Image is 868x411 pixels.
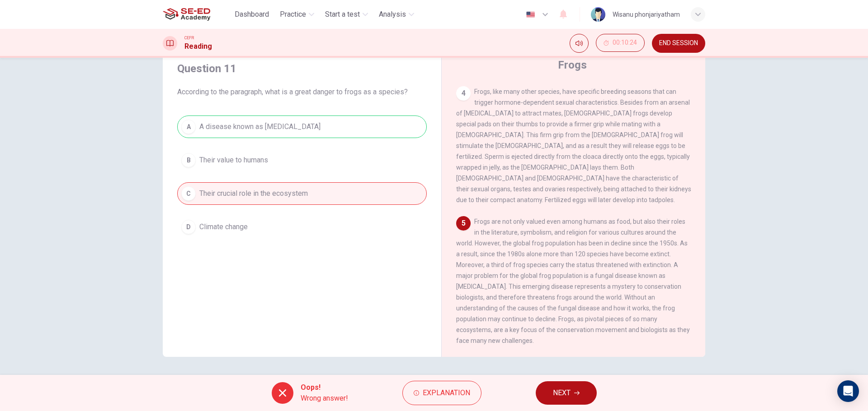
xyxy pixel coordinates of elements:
[570,34,589,53] div: Mute
[456,88,691,203] span: Frogs, like many other species, have specific breeding seasons that can trigger hormone-dependent...
[163,5,210,23] img: SE-ED Academy logo
[596,34,645,53] div: Hide
[325,9,360,20] span: Start a test
[659,40,698,47] span: END SESSION
[613,39,637,46] span: 00:10:24
[276,6,318,23] button: Practice
[558,58,587,72] h4: Frogs
[596,34,645,52] button: 00:10:24
[613,9,680,20] div: Wisanu phonjariyatham
[301,382,348,393] span: Oops!
[177,87,427,97] span: According to the paragraph, what is a great danger to frogs as a species?
[553,387,571,399] span: NEXT
[456,216,471,231] div: 5
[184,35,194,41] span: CEFR
[423,387,470,399] span: Explanation
[652,34,705,53] button: END SESSION
[177,61,427,76] h4: Question 11
[280,9,306,20] span: Practice
[301,393,348,404] span: Wrong answer!
[402,381,481,405] button: Explanation
[235,9,269,20] span: Dashboard
[456,86,471,101] div: 4
[379,9,406,20] span: Analysis
[231,6,273,23] button: Dashboard
[163,5,231,23] a: SE-ED Academy logo
[456,218,690,344] span: Frogs are not only valued even among humans as food, but also their roles in the literature, symb...
[591,7,605,22] img: Profile picture
[837,380,859,402] div: Open Intercom Messenger
[536,381,597,405] button: NEXT
[525,11,536,18] img: en
[184,41,212,52] h1: Reading
[375,6,418,23] button: Analysis
[321,6,372,23] button: Start a test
